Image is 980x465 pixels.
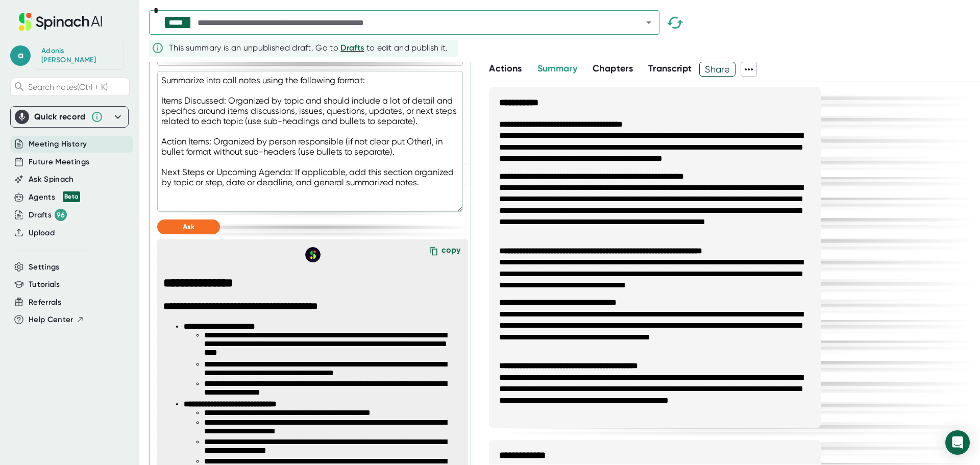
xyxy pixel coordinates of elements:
div: Quick record [34,112,86,122]
span: Summary [537,63,577,74]
button: Open [642,15,656,30]
div: Open Intercom Messenger [945,430,970,455]
span: Transcript [648,63,692,74]
div: This summary is an unpublished draft. Go to to edit and publish it. [169,42,448,54]
div: Quick record [15,107,124,127]
div: copy [442,245,460,259]
span: Drafts [340,43,364,53]
button: Settings [29,261,60,273]
button: Tutorials [29,279,60,290]
span: Ask [183,223,194,231]
button: Ask [157,219,220,234]
button: Drafts 96 [29,209,67,221]
button: Drafts [340,42,364,54]
span: Chapters [593,63,633,74]
button: Ask Spinach [29,174,74,185]
button: Future Meetings [29,156,89,168]
span: Actions [489,63,522,74]
button: Help Center [29,314,84,326]
button: Share [699,62,736,77]
button: Transcript [648,62,692,76]
span: Search notes (Ctrl + K) [28,82,108,92]
button: Actions [489,62,522,76]
span: a [10,45,31,66]
button: Agents Beta [29,191,80,203]
div: Adonis Thompson [41,46,118,64]
span: Help Center [29,314,73,326]
button: Chapters [593,62,633,76]
div: Beta [63,191,80,202]
span: Share [700,60,735,78]
button: Referrals [29,297,61,308]
button: Summary [537,62,577,76]
div: Agents [29,191,80,203]
textarea: Summarize into call notes using the following format: Items Discussed: Organized by topic and sho... [157,71,463,212]
button: Upload [29,227,55,239]
div: 96 [55,209,67,221]
div: Drafts [29,209,67,221]
button: Meeting History [29,138,87,150]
